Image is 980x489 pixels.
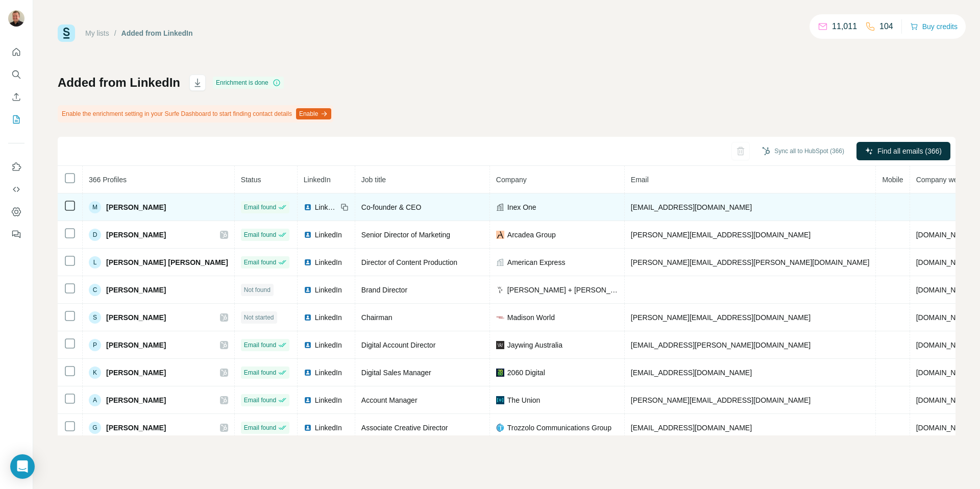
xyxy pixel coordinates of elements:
[89,284,101,296] div: C
[916,231,973,239] span: [DOMAIN_NAME]
[916,424,973,432] span: [DOMAIN_NAME]
[496,313,504,322] img: company-logo
[85,29,109,37] a: My lists
[916,396,973,404] span: [DOMAIN_NAME]
[882,176,903,184] span: Mobile
[910,19,958,34] button: Buy credits
[361,286,407,294] span: Brand Director
[89,256,101,268] div: L
[8,110,24,129] button: My lists
[507,257,566,267] span: American Express
[631,369,752,377] span: [EMAIL_ADDRESS][DOMAIN_NAME]
[304,286,312,294] img: LinkedIn logo
[496,286,504,294] img: company-logo
[106,340,166,350] span: [PERSON_NAME]
[315,368,342,378] span: LinkedIn
[916,369,973,377] span: [DOMAIN_NAME]
[8,225,24,243] button: Feedback
[106,423,166,433] span: [PERSON_NAME]
[114,28,116,38] li: /
[89,366,101,379] div: K
[507,202,536,212] span: Inex One
[304,176,331,184] span: LinkedIn
[361,203,422,211] span: Co-founder & CEO
[755,143,851,159] button: Sync all to HubSpot (366)
[244,285,271,295] span: Not found
[631,341,811,349] span: [EMAIL_ADDRESS][PERSON_NAME][DOMAIN_NAME]
[106,257,228,267] span: [PERSON_NAME] [PERSON_NAME]
[507,368,545,378] span: 2060 Digital
[361,396,418,404] span: Account Manager
[244,258,276,267] span: Email found
[89,176,127,184] span: 366 Profiles
[244,396,276,405] span: Email found
[8,65,24,84] button: Search
[106,395,166,405] span: [PERSON_NAME]
[89,422,101,434] div: G
[304,396,312,404] img: LinkedIn logo
[304,231,312,239] img: LinkedIn logo
[89,311,101,324] div: S
[106,312,166,323] span: [PERSON_NAME]
[244,230,276,239] span: Email found
[315,230,342,240] span: LinkedIn
[496,424,504,432] img: company-logo
[507,230,556,240] span: Arcadea Group
[58,75,180,91] h1: Added from LinkedIn
[106,230,166,240] span: [PERSON_NAME]
[304,341,312,349] img: LinkedIn logo
[361,369,431,377] span: Digital Sales Manager
[8,203,24,221] button: Dashboard
[507,423,611,433] span: Trozzolo Communications Group
[631,258,870,266] span: [PERSON_NAME][EMAIL_ADDRESS][PERSON_NAME][DOMAIN_NAME]
[8,43,24,61] button: Quick start
[507,395,541,405] span: The Union
[631,396,811,404] span: [PERSON_NAME][EMAIL_ADDRESS][DOMAIN_NAME]
[213,77,284,89] div: Enrichment is done
[361,258,457,266] span: Director of Content Production
[361,231,450,239] span: Senior Director of Marketing
[8,180,24,199] button: Use Surfe API
[496,176,527,184] span: Company
[89,339,101,351] div: P
[244,368,276,377] span: Email found
[496,396,504,404] img: company-logo
[315,312,342,323] span: LinkedIn
[244,313,274,322] span: Not started
[315,285,342,295] span: LinkedIn
[244,340,276,350] span: Email found
[916,176,973,184] span: Company website
[89,201,101,213] div: M
[8,10,24,27] img: Avatar
[241,176,261,184] span: Status
[832,20,857,33] p: 11,011
[304,424,312,432] img: LinkedIn logo
[304,203,312,211] img: LinkedIn logo
[304,313,312,322] img: LinkedIn logo
[8,158,24,176] button: Use Surfe on LinkedIn
[315,340,342,350] span: LinkedIn
[304,258,312,266] img: LinkedIn logo
[58,25,75,42] img: Surfe Logo
[496,231,504,239] img: company-logo
[244,423,276,432] span: Email found
[916,341,973,349] span: [DOMAIN_NAME]
[877,146,942,156] span: Find all emails (366)
[631,424,752,432] span: [EMAIL_ADDRESS][DOMAIN_NAME]
[507,312,555,323] span: Madison World
[296,108,331,119] button: Enable
[58,105,333,123] div: Enable the enrichment setting in your Surfe Dashboard to start finding contact details
[631,313,811,322] span: [PERSON_NAME][EMAIL_ADDRESS][DOMAIN_NAME]
[361,176,386,184] span: Job title
[244,203,276,212] span: Email found
[631,176,649,184] span: Email
[10,454,35,479] div: Open Intercom Messenger
[879,20,893,33] p: 104
[106,202,166,212] span: [PERSON_NAME]
[106,285,166,295] span: [PERSON_NAME]
[315,395,342,405] span: LinkedIn
[315,423,342,433] span: LinkedIn
[315,257,342,267] span: LinkedIn
[916,258,973,266] span: [DOMAIN_NAME]
[106,368,166,378] span: [PERSON_NAME]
